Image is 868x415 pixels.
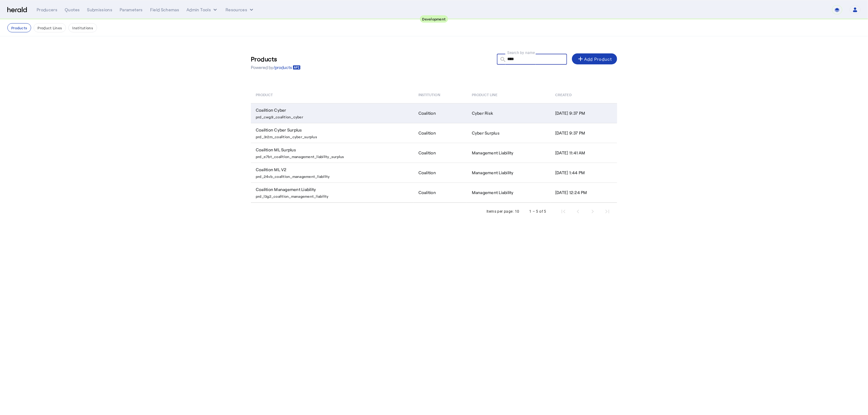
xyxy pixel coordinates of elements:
img: Herald Logo [7,7,27,13]
mat-icon: add [577,55,584,63]
div: Submissions [87,7,112,13]
td: Coalition Cyber [251,103,414,123]
mat-label: Search by name [507,51,535,55]
td: Cyber Risk [467,103,550,123]
button: Product Lines [34,23,66,32]
td: Cyber Surplus [467,123,550,143]
td: Management Liability [467,182,550,203]
p: prd_3r2m_coalition_cyber_surplus [256,133,411,139]
a: /products [273,64,301,70]
p: Powered by [251,64,301,70]
th: Product [251,86,414,103]
p: prd_cwg9_coalition_cyber [256,113,411,119]
td: [DATE] 12:24 PM [550,182,617,203]
td: Coalition [414,123,467,143]
button: Add Product [572,53,617,64]
mat-icon: search [497,56,507,64]
p: prd_l3g2_coalition_management_liability [256,193,411,199]
td: Coalition Cyber Surplus [251,123,414,143]
td: Coalition Management Liability [251,182,414,203]
td: [DATE] 9:37 PM [550,103,617,123]
div: Items per page: [486,208,514,215]
th: Product Line [467,86,550,103]
div: Field Schemas [150,7,179,13]
h3: Products [251,55,301,63]
td: Coalition [414,143,467,163]
td: Coalition ML V2 [251,163,414,182]
button: internal dropdown menu [186,7,218,13]
p: prd_e7bt_coalition_management_liability_surplus [256,153,411,159]
td: Coalition ML Surplus [251,143,414,163]
div: Development [420,15,448,23]
td: Coalition [414,103,467,123]
div: Parameters [120,7,143,13]
th: Created [550,86,617,103]
button: Resources dropdown menu [226,7,255,13]
div: Add Product [577,55,612,63]
div: Quotes [65,7,80,13]
p: prd_24vb_coalition_management_liability [256,173,411,179]
button: Institutions [68,23,97,32]
div: Producers [37,7,57,13]
td: Management Liability [467,143,550,163]
th: Institution [414,86,467,103]
td: Management Liability [467,163,550,182]
div: 10 [515,208,519,215]
td: [DATE] 11:41 AM [550,143,617,163]
td: Coalition [414,182,467,203]
div: 1 – 5 of 5 [529,208,546,215]
button: Products [7,23,31,32]
td: [DATE] 1:44 PM [550,163,617,182]
td: [DATE] 9:37 PM [550,123,617,143]
td: Coalition [414,163,467,182]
